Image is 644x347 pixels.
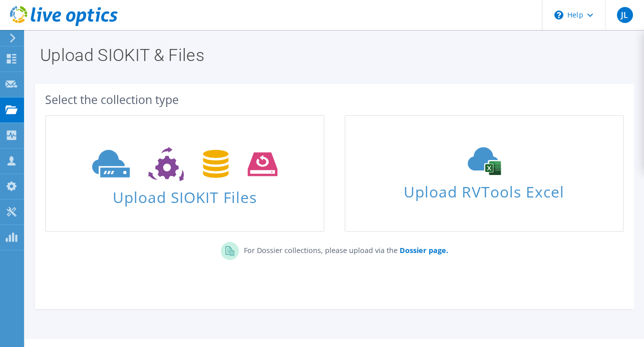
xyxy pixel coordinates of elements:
[40,46,624,63] h1: Upload SIOKIT & Files
[617,7,633,23] span: JL
[46,183,324,205] span: Upload SIOKIT Files
[239,242,448,256] p: For Dossier collections, please upload via the
[45,115,325,232] a: Upload SIOKIT Files
[554,10,563,19] svg: \n
[45,94,624,105] div: Select the collection type
[346,178,623,200] span: Upload RVTools Excel
[345,115,624,232] a: Upload RVTools Excel
[398,245,448,255] a: Dossier page.
[400,245,448,255] b: Dossier page.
